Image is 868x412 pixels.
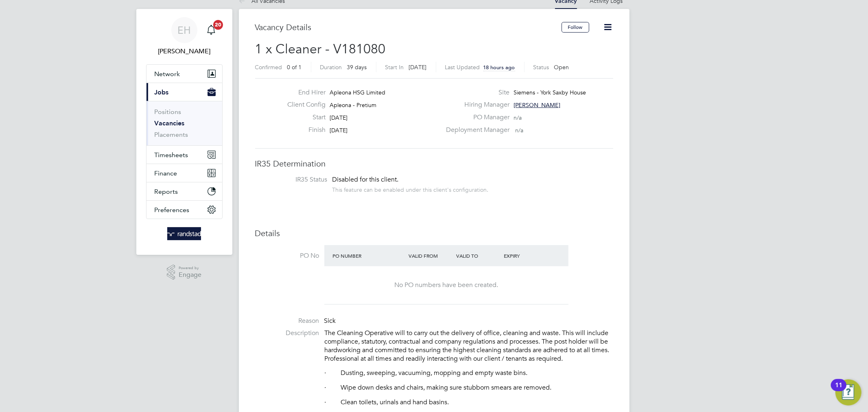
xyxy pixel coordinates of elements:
div: This feature can be enabled under this client's configuration. [332,184,489,193]
span: 39 days [347,64,367,71]
span: Timesheets [155,151,188,159]
div: 11 [835,385,842,396]
nav: Main navigation [136,9,232,255]
label: Start [281,113,326,122]
div: Jobs [146,101,222,145]
span: 20 [213,20,223,30]
span: 1 x Cleaner - V181080 [255,41,386,57]
a: Vacancies [155,119,185,127]
label: Description [255,329,319,337]
span: Network [155,70,180,78]
span: [DATE] [409,64,427,71]
span: Engage [179,272,201,278]
span: Finance [155,169,177,177]
label: Hiring Manager [441,101,509,109]
span: Emma Howells [146,46,223,56]
label: Duration [320,64,342,71]
span: Siemens - York Saxby House [514,89,586,96]
span: Preferences [155,206,190,214]
span: [PERSON_NAME] [514,101,560,109]
span: Disabled for this client. [332,175,399,184]
div: No PO numbers have been created. [332,281,560,289]
label: IR35 Status [263,175,328,184]
label: Start In [385,64,404,71]
span: n/a [515,127,523,134]
label: Reason [255,317,319,325]
label: Deployment Manager [441,126,509,134]
label: PO No [255,252,319,260]
span: Open [554,64,569,71]
h3: Details [255,228,613,239]
button: Open Resource Center, 11 new notifications [835,379,861,405]
p: The Cleaning Operative will to carry out the delivery of office, cleaning and waste. This will in... [325,329,613,363]
label: Site [441,88,509,97]
div: Valid From [407,248,454,263]
span: n/a [514,114,522,121]
button: Timesheets [146,146,222,164]
button: Follow [562,22,589,33]
h3: IR35 Determination [255,158,613,169]
label: Confirmed [255,64,282,71]
a: Positions [155,108,181,116]
label: PO Manager [441,113,509,122]
a: 20 [203,17,219,43]
button: Finance [146,164,222,182]
label: End Hirer [281,88,326,97]
label: Status [533,64,549,71]
span: 18 hours ago [483,64,515,71]
span: [DATE] [330,127,348,134]
button: Reports [146,182,222,200]
span: [DATE] [330,114,348,121]
a: Powered byEngage [167,265,201,280]
div: PO Number [331,248,407,263]
a: Go to home page [146,227,223,240]
a: EH[PERSON_NAME] [146,17,223,56]
div: Valid To [454,248,502,263]
label: Finish [281,126,326,134]
p: · Dusting, sweeping, vacuuming, mopping and empty waste bins. [325,369,613,377]
span: Sick [324,317,336,325]
span: 0 of 1 [287,64,302,71]
span: Powered by [179,265,201,272]
span: Reports [155,188,178,195]
p: · Wipe down desks and chairs, making sure stubborn smears are removed. [325,384,613,392]
label: Last Updated [445,64,480,71]
div: Expiry [502,248,549,263]
img: randstad-logo-retina.png [167,227,201,240]
label: Client Config [281,101,326,109]
span: EH [177,25,191,35]
span: Jobs [155,88,169,96]
a: Placements [155,131,188,138]
p: · Clean toilets, urinals and hand basins. [325,398,613,407]
span: Apleona HSG Limited [330,89,385,96]
button: Network [146,65,222,83]
span: Apleona - Pretium [330,101,376,109]
button: Jobs [146,83,222,101]
button: Preferences [146,201,222,219]
h3: Vacancy Details [255,22,562,33]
